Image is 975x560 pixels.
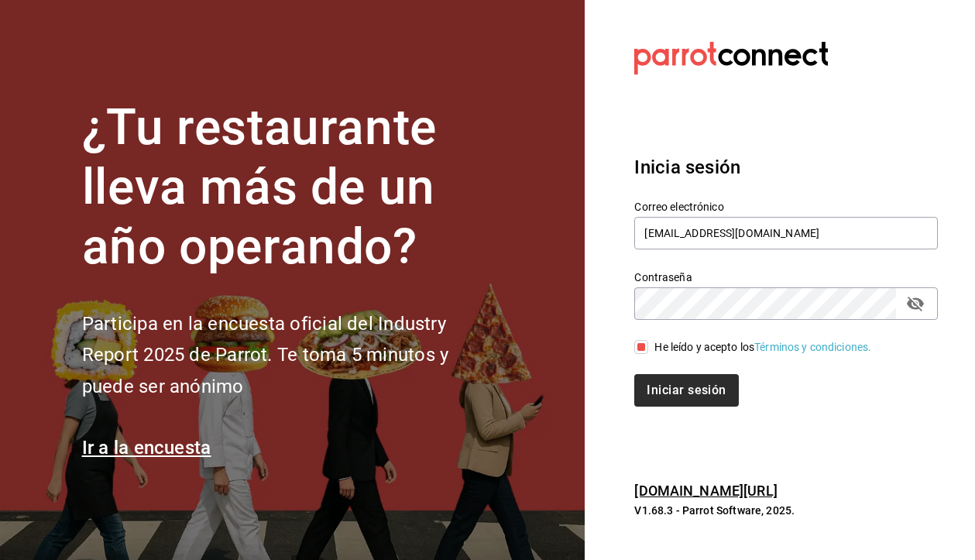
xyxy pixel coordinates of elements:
[634,153,938,181] h3: Inicia sesión
[634,483,777,499] a: [DOMAIN_NAME][URL]
[634,272,938,283] label: Contraseña
[634,217,938,249] input: Ingresa tu correo electrónico
[902,290,929,317] button: passwordField
[634,201,938,212] label: Correo electrónico
[754,341,871,353] a: Términos y condiciones.
[82,98,500,277] h1: ¿Tu restaurante lleva más de un año operando?
[634,374,738,407] button: Iniciar sesión
[82,437,211,459] a: Ir a la encuesta
[82,308,500,403] h2: Participa en la encuesta oficial del Industry Report 2025 de Parrot. Te toma 5 minutos y puede se...
[634,503,938,518] p: V1.68.3 - Parrot Software, 2025.
[654,339,871,356] div: He leído y acepto los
